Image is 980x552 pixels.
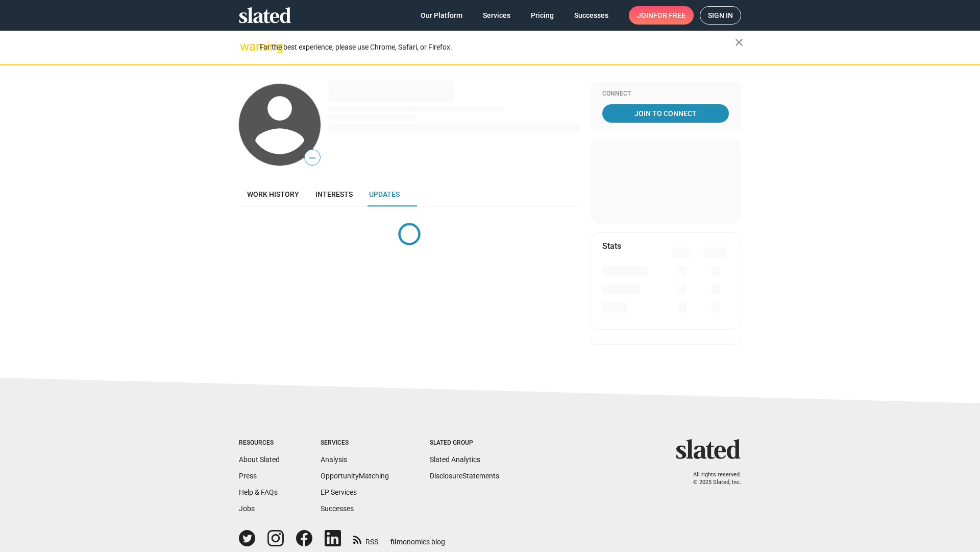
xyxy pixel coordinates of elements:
a: OpportunityMatching [321,472,389,480]
a: Analysis [321,455,347,464]
div: For the best experience, please use Chrome, Safari, or Firefox. [259,40,735,54]
a: EP Services [321,488,357,496]
div: Resources [239,439,280,447]
span: Sign in [708,7,733,24]
span: film [390,538,403,546]
a: filmonomics blog [390,529,445,547]
a: Pricing [523,6,562,25]
span: — [305,151,320,165]
a: Successes [321,504,354,513]
a: RSS [353,531,378,547]
a: Updates [361,182,408,206]
span: Successes [574,6,608,25]
span: Join To Connect [604,104,727,123]
span: Services [483,6,510,25]
div: Services [321,439,389,447]
p: All rights reserved. © 2025 Slated, Inc. [682,471,741,486]
span: Our Platform [421,6,462,25]
a: Jobs [239,504,255,513]
a: Successes [566,6,617,25]
span: Work history [247,190,299,198]
a: Help & FAQs [239,488,278,496]
a: DisclosureStatements [430,472,499,480]
span: Join [637,6,685,25]
mat-card-title: Stats [602,241,621,251]
span: Pricing [531,6,554,25]
a: Join To Connect [602,104,729,123]
span: Updates [369,190,400,198]
a: Interests [307,182,361,206]
div: Connect [602,90,729,98]
mat-icon: warning [240,40,252,53]
a: Our Platform [412,6,471,25]
a: Press [239,472,257,480]
a: Sign in [700,6,741,25]
div: Slated Group [430,439,499,447]
a: About Slated [239,455,280,464]
span: Interests [315,190,353,198]
a: Services [475,6,519,25]
mat-icon: close [733,36,745,49]
a: Work history [239,182,307,206]
span: for free [653,6,685,25]
a: Joinfor free [629,6,694,25]
a: Slated Analytics [430,455,480,464]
